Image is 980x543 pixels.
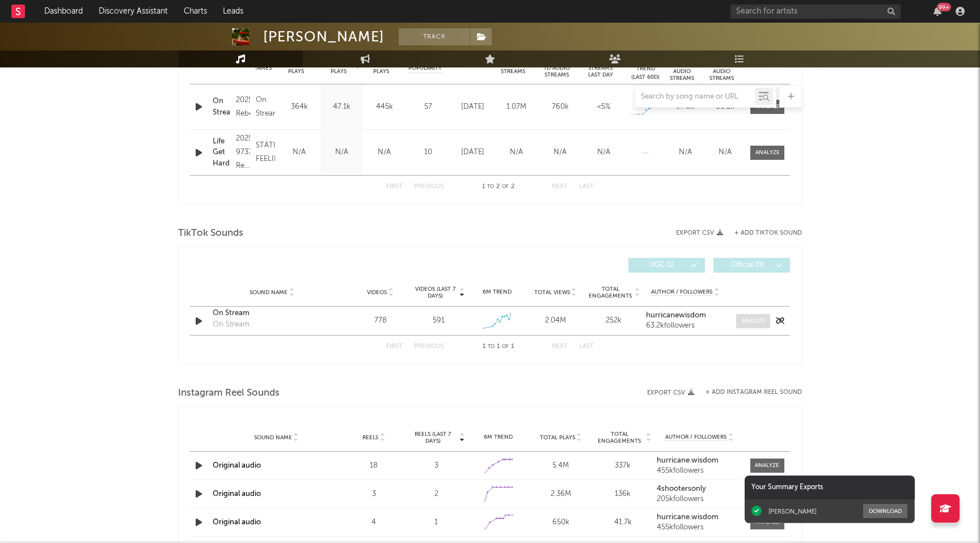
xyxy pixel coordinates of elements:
button: 99+ [933,7,941,16]
a: Original audio [213,490,261,498]
div: On Stream [213,319,250,330]
button: Previous [414,343,444,350]
div: N/A [323,147,360,158]
div: 1 1 1 [467,340,529,354]
div: N/A [585,147,623,158]
div: 6M Trend [470,433,527,442]
a: hurricane.wisdom [657,514,742,521]
span: Total Views [534,289,570,296]
strong: hurricane.wisdom [657,514,719,521]
div: 99 + [937,3,951,11]
div: 5.4M [533,460,589,472]
button: Download [863,504,907,518]
div: 2.04M [529,315,582,326]
button: Last [579,184,594,190]
button: Official(0) [713,258,790,273]
div: 3 [345,489,402,500]
span: TikTok Sounds [178,227,243,240]
button: Next [552,184,568,190]
div: N/A [497,147,535,158]
span: Instagram Reel Sounds [178,387,280,400]
div: 136k [595,489,652,500]
a: hurricane.wisdom [657,457,742,465]
button: + Add TikTok Sound [723,230,802,236]
div: 3 [408,460,464,472]
a: hurricanewisdom [646,312,725,320]
span: Videos (last 7 days) [412,286,458,299]
div: N/A [541,147,579,158]
div: 650k [533,517,589,528]
button: + Add TikTok Sound [734,230,802,236]
div: 1 2 2 [467,180,529,194]
div: 455k followers [657,467,742,475]
div: 18 [345,460,402,472]
span: UGC ( 1 ) [636,262,688,269]
div: 778 [354,315,407,326]
a: Original audio [213,462,261,469]
button: Next [552,343,568,350]
div: 337k [595,460,652,472]
div: 2025 9737121 Records DK [236,132,250,173]
span: to [488,344,495,349]
a: On Stream [213,308,331,319]
span: Reels [362,434,378,441]
a: Life Get Hard [213,136,230,169]
span: of [502,184,509,189]
button: UGC(1) [628,258,705,273]
div: Your Summary Exports [745,476,915,499]
div: 10 [408,147,448,158]
span: Official ( 0 ) [721,262,773,269]
span: Total Plays [540,434,575,441]
strong: hurricane.wisdom [657,457,719,464]
div: STATIC FEELINGS! [256,139,275,166]
div: [PERSON_NAME] [263,28,385,45]
span: Author / Followers [651,289,712,296]
div: N/A [281,147,318,158]
button: Export CSV [676,230,723,236]
div: 591 [433,315,445,326]
div: 205k followers [657,495,742,503]
div: [PERSON_NAME] [768,507,817,515]
div: N/A [708,147,742,158]
div: 6M Trend [471,288,523,296]
a: 4shootersonly [657,485,742,493]
button: Export CSV [647,389,694,396]
input: Search by song name or URL [635,92,755,101]
button: Previous [414,184,444,190]
div: 2 [408,489,464,500]
div: N/A [668,147,702,158]
button: First [386,343,403,350]
button: Last [579,343,594,350]
div: 63.2k followers [646,322,725,330]
div: 1 [408,517,464,528]
span: Videos [367,289,387,296]
a: Original audio [213,519,261,526]
div: 4 [345,517,402,528]
button: Track [399,28,470,45]
div: N/A [366,147,403,158]
button: + Add Instagram Reel Sound [706,389,802,396]
span: of [502,344,509,349]
input: Search for artists [730,5,901,19]
span: Sound Name [254,434,292,441]
strong: hurricanewisdom [646,312,706,319]
div: + Add Instagram Reel Sound [694,389,802,396]
button: First [386,184,403,190]
div: 41.7k [595,517,652,528]
span: Reels (last 7 days) [408,431,458,444]
span: Author / Followers [665,434,726,441]
div: 252k [588,315,640,326]
div: [DATE] [454,147,492,158]
strong: 4shootersonly [657,485,706,493]
span: to [487,184,494,189]
span: Total Engagements [588,286,633,299]
div: 455k followers [657,524,742,532]
span: Sound Name [250,289,288,296]
div: 2.36M [533,489,589,500]
span: Total Engagements [595,431,645,444]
